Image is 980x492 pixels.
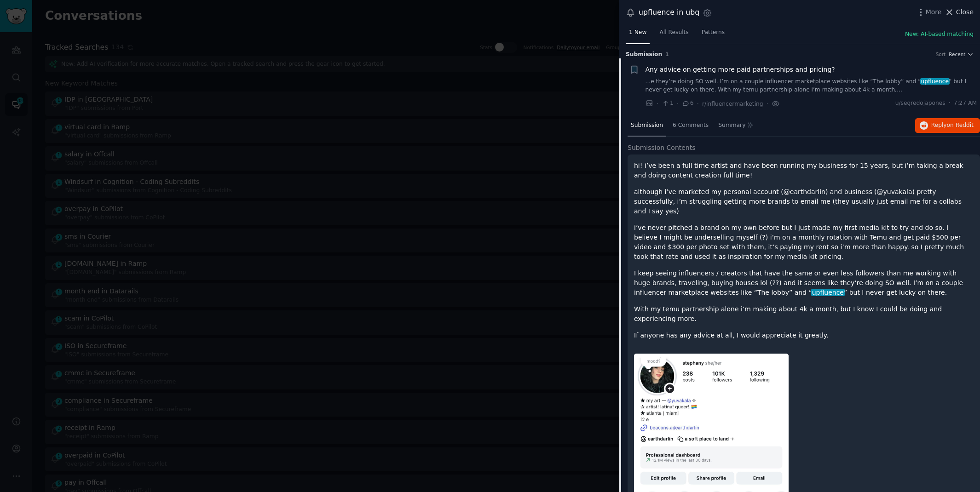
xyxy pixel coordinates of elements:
[646,78,977,94] a: ...e they’re doing SO well. I’m on a couple influencer marketplace websites like “The lobby” and ...
[702,101,763,107] span: r/influencermarketing
[920,78,950,85] span: upfluence
[947,122,974,128] span: on Reddit
[926,7,942,17] span: More
[656,25,692,44] a: All Results
[916,7,942,17] button: More
[639,7,699,18] div: upfluence in ubq
[949,99,951,108] span: ·
[628,143,696,153] span: Submission Contents
[949,51,965,57] span: Recent
[767,99,768,109] span: ·
[629,29,646,37] span: 1 New
[626,51,662,59] span: Submission
[634,223,974,262] p: i’ve never pitched a brand on my own before but I just made my first media kit to try and do so. ...
[634,269,974,297] p: I keep seeing influencers / creators that have the same or even less followers than me working wi...
[905,30,974,39] button: New: AI-based matching
[915,118,980,133] button: Replyon Reddit
[931,121,974,130] span: Reply
[949,51,974,57] button: Recent
[954,99,977,108] span: 7:27 AM
[626,25,650,44] a: 1 New
[634,161,974,180] p: hi! i’ve been a full time artist and have been running my business for 15 years, but i’m taking a...
[702,29,725,37] span: Patterns
[956,7,974,17] span: Close
[682,99,693,108] span: 6
[673,121,709,130] span: 6 Comments
[665,51,669,57] span: 1
[718,121,745,130] span: Summary
[662,99,673,108] span: 1
[657,99,658,109] span: ·
[631,121,663,130] span: Submission
[634,304,974,324] p: With my temu partnership alone i’m making about 4k a month, but I know I could be doing and exper...
[659,29,688,37] span: All Results
[634,331,974,340] p: If anyone has any advice at all, I would appreciate it greatly.
[811,289,845,296] span: upfluence
[936,51,946,57] div: Sort
[646,65,835,74] a: Any advice on getting more paid partnerships and pricing?
[697,99,699,109] span: ·
[698,25,728,44] a: Patterns
[945,7,974,17] button: Close
[634,187,974,216] p: although i’ve marketed my personal account (@earthdarlin) and business (@yuvakala) pretty success...
[677,99,679,109] span: ·
[895,99,945,108] span: u/segredojapones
